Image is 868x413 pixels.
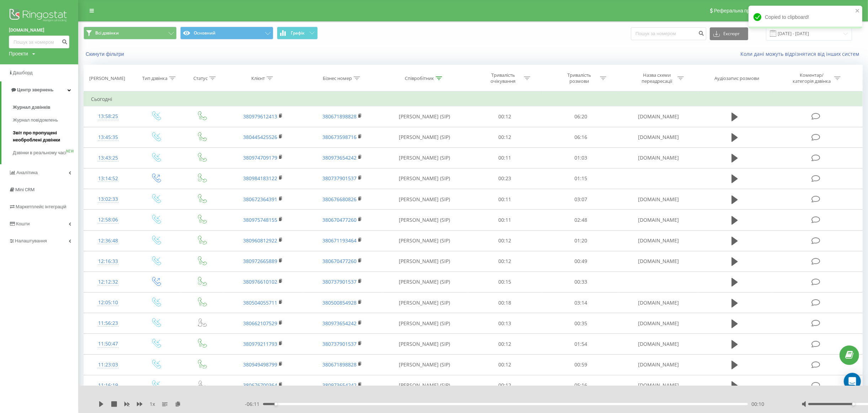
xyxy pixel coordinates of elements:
[619,106,698,127] td: [DOMAIN_NAME]
[467,127,543,147] td: 00:12
[91,109,125,123] div: 13:58:25
[322,154,357,161] a: 380973654242
[13,70,33,75] span: Дашборд
[619,375,698,396] td: [DOMAIN_NAME]
[243,134,277,140] a: 380445425526
[277,27,318,39] button: Графік
[543,106,619,127] td: 06:20
[193,75,208,81] div: Статус
[619,210,698,230] td: [DOMAIN_NAME]
[467,189,543,210] td: 00:11
[13,104,50,111] span: Журнал дзвінків
[91,358,125,372] div: 11:23:03
[180,27,273,39] button: Основний
[467,168,543,189] td: 00:23
[619,354,698,375] td: [DOMAIN_NAME]
[751,401,764,408] span: 00:10
[382,147,467,168] td: [PERSON_NAME] (SIP)
[142,75,167,81] div: Тип дзвінка
[382,251,467,272] td: [PERSON_NAME] (SIP)
[844,373,861,390] div: Open Intercom Messenger
[619,293,698,313] td: [DOMAIN_NAME]
[13,129,75,144] span: Звіт про пропущені необроблені дзвінки
[91,172,125,186] div: 13:14:52
[543,230,619,251] td: 01:20
[543,127,619,147] td: 06:16
[714,75,759,81] div: Аудіозапис розмови
[13,146,78,159] a: Дзвінки в реальному часіNEW
[467,230,543,251] td: 00:12
[322,216,357,223] a: 380670477260
[16,221,30,226] span: Кошти
[710,27,748,40] button: Експорт
[619,251,698,272] td: [DOMAIN_NAME]
[91,337,125,351] div: 11:50:47
[9,27,69,34] a: [DOMAIN_NAME]
[638,72,676,84] div: Назва схеми переадресації
[467,210,543,230] td: 00:11
[243,113,277,120] a: 380979612413
[89,75,125,81] div: [PERSON_NAME]
[91,234,125,248] div: 12:36:48
[245,401,263,408] span: - 06:11
[243,196,277,203] a: 380672364391
[1,81,78,98] a: Центр звернень
[243,278,277,285] a: 380976610102
[91,379,125,392] div: 11:16:19
[619,230,698,251] td: [DOMAIN_NAME]
[714,8,766,14] span: Реферальна програма
[543,210,619,230] td: 02:48
[84,92,863,106] td: Сьогодні
[382,354,467,375] td: [PERSON_NAME] (SIP)
[322,361,357,368] a: 380671898828
[543,313,619,334] td: 00:35
[382,127,467,147] td: [PERSON_NAME] (SIP)
[15,187,34,192] span: Mini CRM
[243,175,277,182] a: 380984183122
[243,340,277,347] a: 380979211793
[323,75,352,81] div: Бізнес номер
[467,106,543,127] td: 00:12
[84,51,128,57] button: Скинути фільтри
[619,189,698,210] td: [DOMAIN_NAME]
[543,251,619,272] td: 00:49
[382,106,467,127] td: [PERSON_NAME] (SIP)
[91,254,125,268] div: 12:16:33
[9,36,69,48] input: Пошук за номером
[382,189,467,210] td: [PERSON_NAME] (SIP)
[322,258,357,264] a: 380670477260
[95,30,119,36] span: Всі дзвінки
[322,340,357,347] a: 380737901537
[382,168,467,189] td: [PERSON_NAME] (SIP)
[382,375,467,396] td: [PERSON_NAME] (SIP)
[740,50,863,57] a: Коли дані можуть відрізнятися вiд інших систем
[243,258,277,264] a: 380972665889
[15,238,47,243] span: Налаштування
[91,130,125,144] div: 13:45:35
[484,72,522,84] div: Тривалість очікування
[150,401,155,408] span: 1 x
[467,251,543,272] td: 00:12
[543,334,619,354] td: 01:54
[91,213,125,227] div: 12:58:06
[84,27,177,39] button: Всі дзвінки
[322,320,357,327] a: 380973654242
[243,320,277,327] a: 380662107529
[243,382,277,388] a: 380676700364
[467,354,543,375] td: 00:12
[243,237,277,244] a: 380960812922
[91,316,125,330] div: 11:56:23
[274,403,277,406] div: Accessibility label
[619,147,698,168] td: [DOMAIN_NAME]
[91,192,125,206] div: 13:02:33
[322,113,357,120] a: 380671898828
[13,117,58,124] span: Журнал повідомлень
[16,170,38,175] span: Аналiтика
[619,313,698,334] td: [DOMAIN_NAME]
[9,7,69,25] img: Ringostat logo
[243,216,277,223] a: 380975748155
[322,237,357,244] a: 380671193464
[852,403,855,406] div: Accessibility label
[467,272,543,292] td: 00:15
[91,296,125,310] div: 12:05:10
